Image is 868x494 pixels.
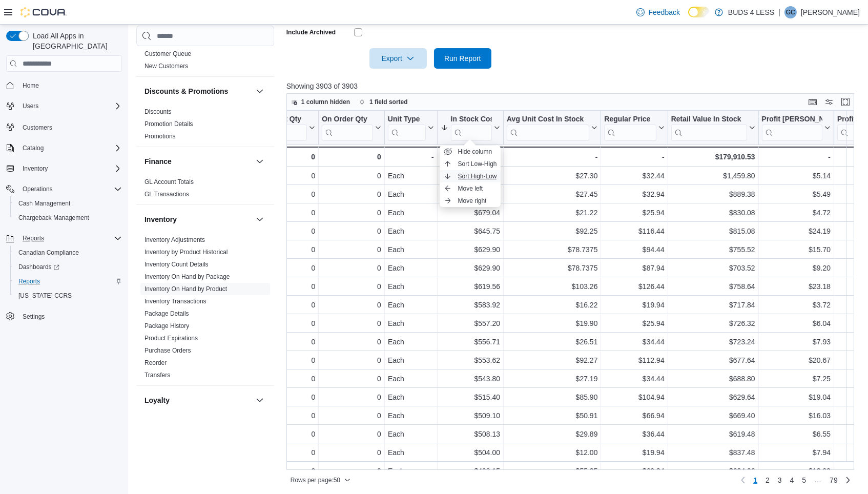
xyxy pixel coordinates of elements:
span: 79 [830,475,838,485]
a: Page 4 of 79 [786,472,798,488]
div: $837.48 [671,446,755,459]
button: Canadian Compliance [10,245,126,260]
div: $9.20 [761,262,830,274]
div: $19.90 [507,317,597,330]
span: Operations [18,183,122,195]
div: $27.30 [507,170,597,182]
div: $25.94 [604,317,664,330]
div: $116.44 [604,225,664,237]
div: 0 [244,151,315,163]
div: 0 [245,188,315,200]
h3: Inventory [144,214,177,224]
a: Customer Queue [144,50,191,57]
a: Settings [18,311,49,323]
div: - [761,151,830,163]
button: Users [18,100,43,112]
div: $619.56 [440,280,500,293]
div: 0 [322,299,381,311]
div: On Order Qty [322,115,373,141]
a: Purchase Orders [144,347,191,354]
div: 0 [322,428,381,440]
div: 0 [322,243,381,256]
div: 0 [245,225,315,237]
a: Inventory On Hand by Package [144,273,230,280]
a: Inventory Adjustments [144,236,205,243]
div: Regular Price [604,115,656,125]
div: $7.25 [761,373,830,385]
span: Sort Low-High [458,160,497,168]
div: $36.44 [604,428,664,440]
span: Hide column [458,148,492,156]
div: Finance [136,176,274,204]
button: Retail Value In Stock [671,115,755,141]
p: Showing 3903 of 3903 [286,81,860,91]
div: 0 [245,207,315,219]
span: GC [786,6,795,18]
div: $104.94 [604,391,664,403]
div: $758.64 [671,280,755,293]
div: $498.15 [440,465,500,477]
span: Cash Management [14,197,122,210]
div: 0 [322,225,381,237]
div: $126.44 [604,280,664,293]
button: Finance [254,155,266,168]
div: $15.70 [761,243,830,256]
div: Gavin Crump [784,6,797,18]
button: Hide column [440,146,501,158]
div: $7.94 [761,446,830,459]
div: Each [388,243,434,256]
span: Chargeback Management [14,212,122,224]
button: Reports [18,232,48,244]
a: Feedback [632,2,684,23]
div: 0 [322,354,381,366]
div: $543.80 [440,373,500,385]
span: 5 [802,475,806,485]
span: Settings [23,313,45,321]
button: Settings [2,309,126,324]
p: [PERSON_NAME] [801,6,860,18]
span: Export [376,48,421,69]
div: $27.45 [507,188,597,200]
button: Display options [823,96,835,108]
div: In Stock Cost [450,115,491,125]
div: 0 [322,207,381,219]
button: Catalog [18,142,48,154]
span: Users [23,102,38,110]
a: Inventory Transactions [144,298,206,305]
span: Catalog [18,142,122,154]
div: $21.22 [507,207,597,219]
div: $629.64 [671,391,755,403]
button: Reports [2,231,126,245]
a: Package History [144,322,189,330]
div: $23.18 [761,280,830,293]
div: $85.90 [507,391,597,403]
div: $619.48 [671,428,755,440]
span: Canadian Compliance [14,246,122,259]
button: Inventory [254,213,266,225]
div: $179,910.53 [671,151,755,163]
div: 0 [322,188,381,200]
div: Each [388,446,434,459]
p: BUDS 4 LESS [728,6,774,18]
div: - [604,151,664,163]
a: Customers [18,121,56,134]
div: Retail Value In Stock [671,115,747,125]
div: Each [388,299,434,311]
div: 0 [322,446,381,459]
div: 0 [245,354,315,366]
div: 0 [245,409,315,422]
div: $6.04 [761,317,830,330]
div: $12.00 [507,446,597,459]
div: $25.94 [604,207,664,219]
div: $34.44 [604,373,664,385]
a: Page 79 of 79 [825,472,842,488]
span: Washington CCRS [14,290,122,302]
button: Users [2,99,126,113]
button: 1 field sorted [355,96,412,108]
span: Cash Management [18,199,70,208]
button: In Stock Cost [440,115,500,141]
a: Inventory On Hand by Product [144,285,227,293]
div: $677.64 [671,354,755,366]
button: Inventory [18,162,52,175]
span: Move right [458,197,487,205]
